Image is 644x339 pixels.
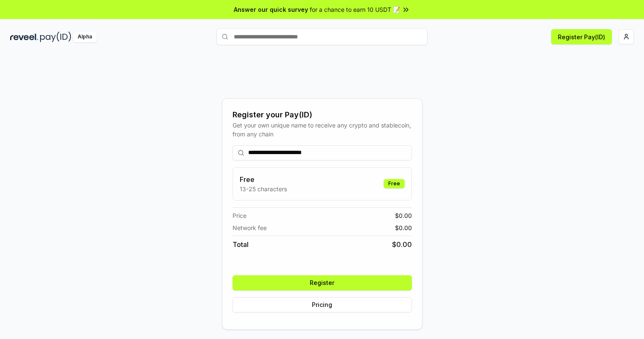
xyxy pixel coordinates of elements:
[310,5,400,14] span: for a chance to earn 10 USDT 📝
[73,32,97,42] div: Alpha
[233,223,267,232] span: Network fee
[233,121,412,138] div: Get your own unique name to receive any crypto and stablecoin, from any chain
[10,32,38,42] img: reveel_dark
[40,32,71,42] img: pay_id
[551,29,612,44] button: Register Pay(ID)
[392,239,412,250] span: $ 0.00
[233,275,412,290] button: Register
[233,109,412,121] div: Register your Pay(ID)
[233,211,246,220] span: Price
[233,239,249,250] span: Total
[234,5,308,14] span: Answer our quick survey
[240,174,287,184] h3: Free
[233,297,412,312] button: Pricing
[395,223,412,232] span: $ 0.00
[395,211,412,220] span: $ 0.00
[384,179,405,188] div: Free
[240,184,287,193] p: 13-25 characters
